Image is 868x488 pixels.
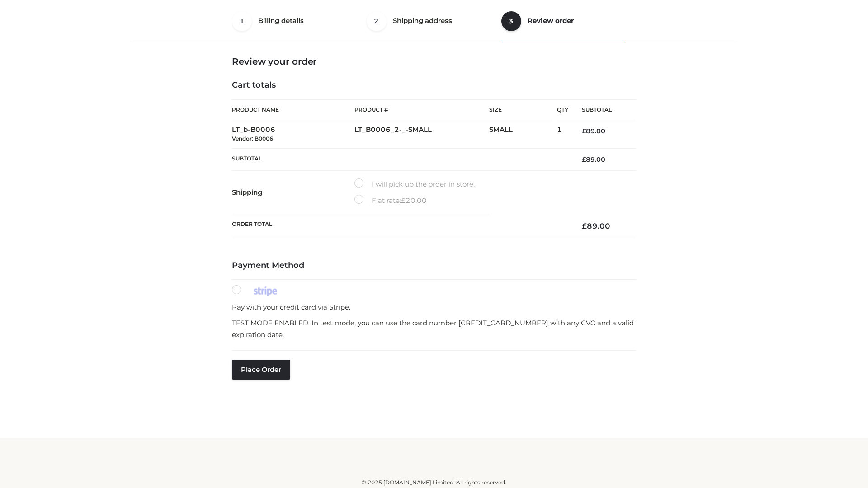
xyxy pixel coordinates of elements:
th: Shipping [232,171,354,214]
p: TEST MODE ENABLED. In test mode, you can use the card number [CREDIT_CARD_NUMBER] with any CVC an... [232,317,636,340]
span: £ [582,155,586,164]
td: SMALL [489,120,557,149]
bdi: 20.00 [401,196,427,205]
h3: Review your order [232,56,636,67]
th: Size [489,100,552,120]
td: LT_B0006_2-_-SMALL [354,120,489,149]
label: Flat rate: [354,195,427,206]
small: Vendor: B0006 [232,135,273,142]
td: LT_b-B0006 [232,120,354,149]
h4: Cart totals [232,80,636,90]
h4: Payment Method [232,261,636,271]
span: £ [582,221,587,230]
label: I will pick up the order in store. [354,178,475,190]
th: Qty [557,99,568,120]
span: £ [401,196,406,205]
bdi: 89.00 [582,221,610,230]
div: © 2025 [DOMAIN_NAME] Limited. All rights reserved. [134,478,734,487]
p: Pay with your credit card via Stripe. [232,301,636,313]
bdi: 89.00 [582,127,605,135]
th: Order Total [232,214,568,238]
th: Product # [354,99,489,120]
th: Subtotal [232,148,568,170]
th: Subtotal [568,100,636,120]
bdi: 89.00 [582,155,605,164]
span: £ [582,127,586,135]
td: 1 [557,120,568,149]
button: Place order [232,360,290,380]
th: Product Name [232,99,354,120]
